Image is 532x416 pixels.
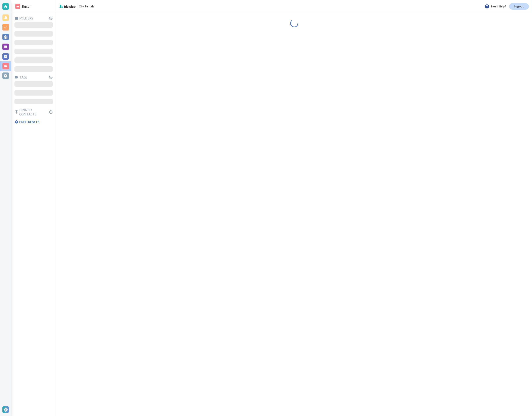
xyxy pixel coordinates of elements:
p: Pinned Contacts [14,108,54,116]
h2: Email [15,4,32,9]
a: Logout [509,3,529,10]
img: DashboardSidebarEmail.svg [15,4,20,9]
p: Logout [514,5,524,8]
a: City Rentals [79,3,94,10]
p: Tags [14,75,54,80]
p: City Rentals [79,4,94,8]
p: Folders [14,16,54,20]
p: Preferences [14,120,54,124]
p: Need Help? [485,4,506,9]
div: Preferences [14,118,54,126]
img: bizwise [59,5,76,8]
